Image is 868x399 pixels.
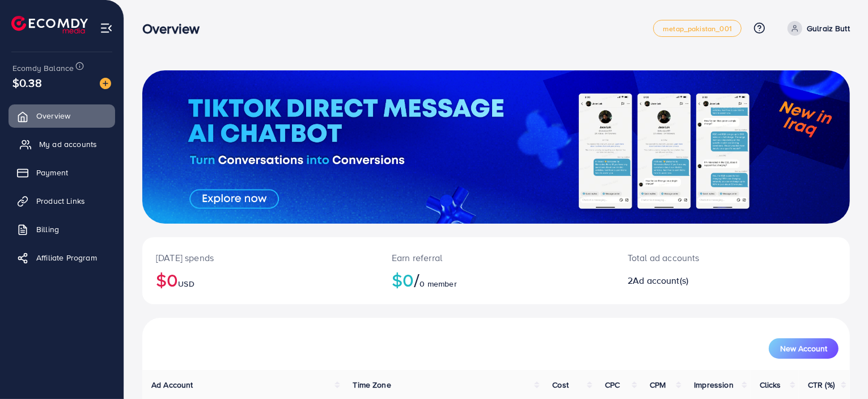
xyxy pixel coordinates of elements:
[9,161,115,184] a: Payment
[178,278,194,289] span: USD
[156,269,365,291] h2: $0
[552,379,569,390] span: Cost
[605,379,620,390] span: CPC
[663,25,732,32] span: metap_pakistan_001
[780,345,827,352] span: New Account
[653,20,742,37] a: metap_pakistan_001
[694,379,734,390] span: Impression
[100,22,113,35] img: menu
[36,195,85,207] span: Product Links
[151,379,193,390] span: Ad Account
[9,190,115,212] a: Product Links
[650,379,666,390] span: CPM
[36,110,70,121] span: Overview
[633,274,688,287] span: Ad account(s)
[36,224,59,235] span: Billing
[11,16,88,33] img: logo
[36,167,68,178] span: Payment
[808,379,835,390] span: CTR (%)
[760,379,781,390] span: Clicks
[12,74,42,91] span: $0.38
[783,21,850,36] a: Gulraiz Butt
[39,138,97,150] span: My ad accounts
[392,251,600,264] p: Earn referral
[392,269,600,291] h2: $0
[414,267,420,293] span: /
[9,104,115,127] a: Overview
[420,278,457,289] span: 0 member
[820,348,859,390] iframe: Chat
[628,275,777,286] h2: 2
[807,22,850,35] p: Gulraiz Butt
[100,78,111,89] img: image
[353,379,391,390] span: Time Zone
[36,252,97,263] span: Affiliate Program
[156,251,365,264] p: [DATE] spends
[628,251,777,264] p: Total ad accounts
[9,133,115,156] a: My ad accounts
[12,62,74,74] span: Ecomdy Balance
[9,218,115,241] a: Billing
[142,20,209,37] h3: Overview
[769,338,839,359] button: New Account
[9,246,115,269] a: Affiliate Program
